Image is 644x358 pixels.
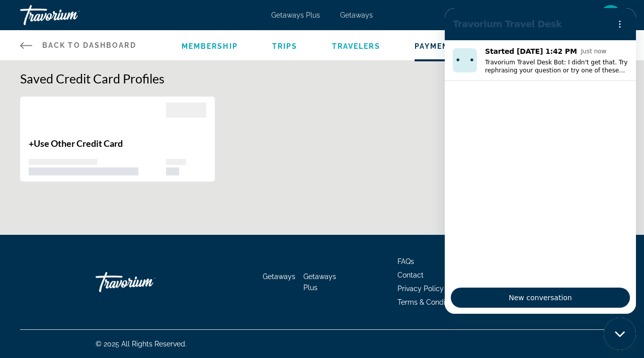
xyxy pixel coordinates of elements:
a: Privacy Policy [397,285,444,293]
a: Getaways [340,11,373,19]
p: + [29,138,166,149]
a: Back to Dashboard [20,30,136,60]
a: Getaways [263,273,295,281]
a: Contact [397,271,424,279]
iframe: Messaging window [445,8,636,314]
a: FAQs [397,257,414,265]
span: Back to Dashboard [42,41,136,49]
h1: Saved Credit Card Profiles [20,71,624,86]
a: Getaways Plus [303,273,336,292]
a: Membership [182,42,238,50]
span: © 2025 All Rights Reserved. [96,340,187,348]
button: User Menu [598,5,624,26]
a: Terms & Conditions [397,298,461,306]
a: Travorium [20,2,121,28]
a: Payments [415,42,460,50]
button: +Use Other Credit Card [20,96,215,182]
a: Travelers [332,42,380,50]
iframe: Button to launch messaging window, conversation in progress [604,318,636,350]
a: Trips [272,42,298,50]
a: Getaways Plus [271,11,320,19]
span: Use Other Credit Card [34,138,123,149]
a: Go Home [96,267,196,297]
